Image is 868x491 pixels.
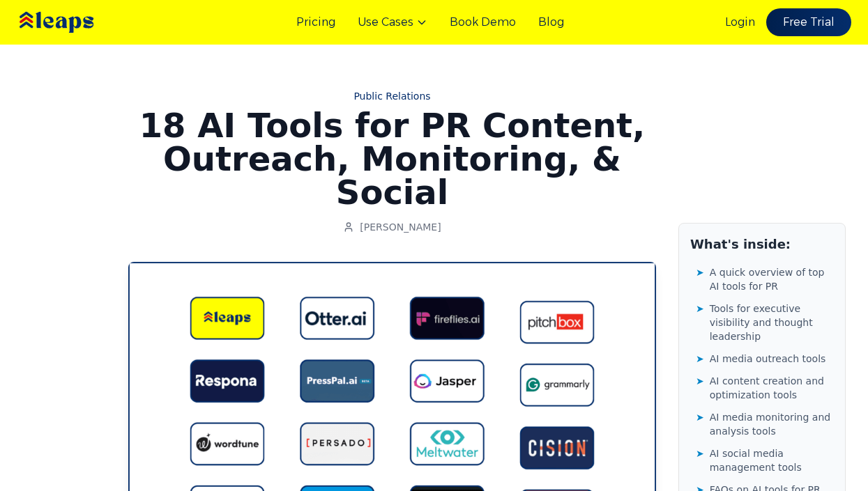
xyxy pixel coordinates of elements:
h1: 18 AI Tools for PR Content, Outreach, Monitoring, & Social [128,109,656,209]
button: Use Cases [358,14,427,31]
a: ➤AI social media management tools [696,444,834,477]
span: ➤ [696,352,704,366]
h2: What's inside: [690,235,834,254]
span: ➤ [696,302,704,315]
span: Tools for executive visibility and thought leadership [710,302,834,343]
img: Leaps Logo [17,2,135,42]
span: AI content creation and optimization tools [710,374,834,402]
a: Blog [538,14,564,31]
a: Pricing [296,14,335,31]
a: ➤AI content creation and optimization tools [696,371,834,405]
a: Free Trial [766,8,851,36]
span: ➤ [696,446,704,460]
span: AI media monitoring and analysis tools [710,410,834,438]
span: ➤ [696,374,704,388]
a: [PERSON_NAME] [343,220,441,234]
a: Login [725,14,755,31]
a: ➤A quick overview of top AI tools for PR [696,263,834,296]
a: ➤AI media monitoring and analysis tools [696,407,834,441]
a: Book Demo [450,14,516,31]
span: AI social media management tools [710,446,834,474]
span: AI media outreach tools [710,352,826,366]
span: ➤ [696,265,704,279]
span: ➤ [696,410,704,424]
a: ➤Tools for executive visibility and thought leadership [696,299,834,346]
a: Public Relations [128,89,656,103]
span: [PERSON_NAME] [360,220,441,234]
span: A quick overview of top AI tools for PR [710,265,834,293]
a: ➤AI media outreach tools [696,349,834,368]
